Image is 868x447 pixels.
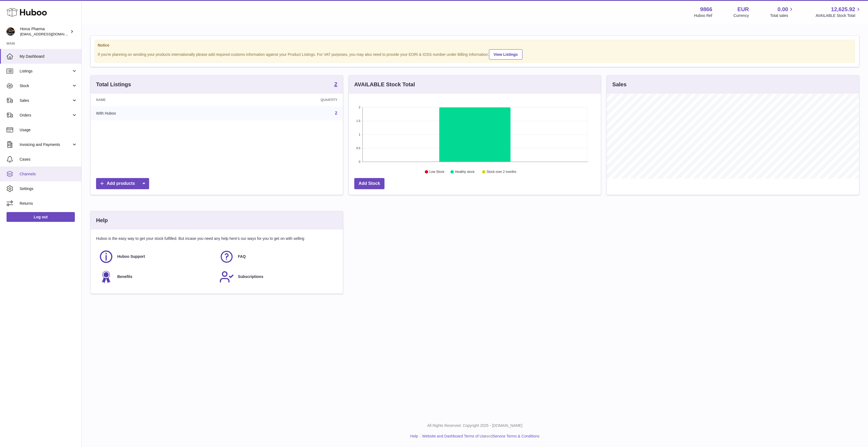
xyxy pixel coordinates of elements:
div: Currency [734,13,749,18]
strong: Notice [98,43,852,48]
text: Low Stock [429,170,445,174]
a: Add products [96,178,149,189]
text: Stock over 2 months [487,170,516,174]
li: and [420,434,539,439]
span: Listings [20,69,72,74]
img: internalAdmin-9866@internal.huboo.com [7,27,15,36]
span: Channels [20,172,77,177]
span: Benefits [117,274,132,279]
a: Benefits [99,270,214,284]
text: 0 [359,160,360,163]
a: Help [410,434,418,438]
h3: Help [96,217,108,224]
strong: 9866 [700,6,712,13]
span: FAQ [238,254,246,259]
span: Invoicing and Payments [20,142,72,147]
h3: Sales [612,81,626,88]
span: Cases [20,157,77,162]
span: Sales [20,98,72,103]
strong: 2 [334,81,337,87]
span: 12,625.92 [831,6,855,13]
span: 0.00 [778,6,788,13]
a: Add Stock [354,178,384,189]
strong: EUR [737,6,749,13]
text: 1 [359,133,360,136]
p: All Rights Reserved. Copyright 2025 - [DOMAIN_NAME] [86,423,864,428]
text: 1.5 [356,119,360,123]
span: [EMAIL_ADDRESS][DOMAIN_NAME] [20,32,80,36]
a: 2 [334,81,337,88]
a: Log out [7,212,75,222]
a: Service Terms & Conditions [493,434,540,438]
a: Huboo Support [99,249,214,264]
span: Usage [20,127,77,133]
a: Website and Dashboard Terms of Use [422,434,486,438]
span: My Dashboard [20,54,77,59]
text: Healthy stock [455,170,475,174]
span: Settings [20,186,77,191]
span: Total sales [770,13,794,18]
div: If you're planning on sending your products internationally please add required customs informati... [98,48,852,60]
h3: AVAILABLE Stock Total [354,81,415,88]
p: Huboo is the easy way to get your stock fulfilled. But incase you need any help here's our ways f... [96,236,337,241]
span: Huboo Support [117,254,145,259]
a: 0.00 Total sales [770,6,794,18]
a: View Listings [489,49,522,60]
th: Quantity [224,94,343,106]
span: Returns [20,201,77,206]
text: 0.5 [356,146,360,150]
h3: Total Listings [96,81,131,88]
span: Stock [20,83,72,88]
text: 2 [359,106,360,109]
a: 2 [335,111,337,115]
span: Subscriptions [238,274,263,279]
th: Name [91,94,224,106]
a: FAQ [219,249,334,264]
td: With Huboo [91,106,224,120]
span: Orders [20,113,72,118]
span: AVAILABLE Stock Total [815,13,861,18]
div: Huboo Ref [694,13,712,18]
a: Subscriptions [219,270,334,284]
div: Horus Pharma [20,26,69,37]
a: 12,625.92 AVAILABLE Stock Total [815,6,861,18]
